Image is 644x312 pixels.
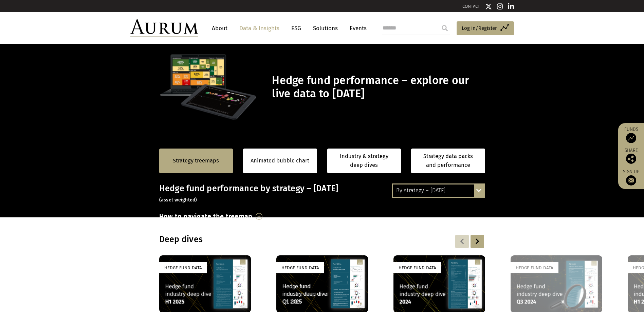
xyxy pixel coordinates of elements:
[622,126,641,143] a: Funds
[159,183,485,204] h3: Hedge fund performance by strategy – [DATE]
[438,21,452,35] input: Submit
[626,154,636,164] img: Share this post
[327,149,401,173] a: Industry & strategy deep dives
[393,262,441,273] div: Hedge Fund Data
[626,133,636,143] img: Access Funds
[159,262,207,273] div: Hedge Fund Data
[622,169,641,186] a: Sign up
[288,22,305,35] a: ESG
[462,4,480,9] a: CONTACT
[208,22,231,35] a: About
[485,3,492,10] img: Twitter icon
[276,262,324,273] div: Hedge Fund Data
[130,19,198,37] img: Aurum
[159,211,253,222] h3: How to navigate the treemap
[346,22,367,35] a: Events
[272,74,483,100] h1: Hedge fund performance – explore our live data to [DATE]
[497,3,503,10] img: Instagram icon
[173,156,219,165] a: Strategy treemaps
[251,156,309,165] a: Animated bubble chart
[236,22,283,35] a: Data & Insights
[622,148,641,164] div: Share
[393,184,484,197] div: By strategy – [DATE]
[462,24,497,32] span: Log in/Register
[159,234,398,245] h3: Deep dives
[508,3,514,10] img: Linkedin icon
[411,149,485,173] a: Strategy data packs and performance
[457,21,514,36] a: Log in/Register
[626,175,636,186] img: Sign up to our newsletter
[310,22,341,35] a: Solutions
[511,262,558,273] div: Hedge Fund Data
[159,197,197,203] small: (asset weighted)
